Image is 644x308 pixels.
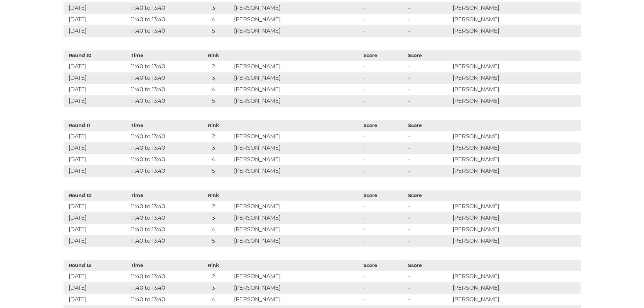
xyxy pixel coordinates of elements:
[232,212,362,224] td: [PERSON_NAME]
[64,61,129,72] td: [DATE]
[232,165,362,177] td: [PERSON_NAME]
[362,120,406,131] th: Score
[362,235,406,247] td: -
[195,201,232,212] td: 2
[129,120,195,131] th: Time
[406,50,451,61] th: Score
[362,260,406,271] th: Score
[406,294,451,305] td: -
[232,201,362,212] td: [PERSON_NAME]
[232,131,362,142] td: [PERSON_NAME]
[195,165,232,177] td: 5
[129,224,195,235] td: 11:40 to 13:40
[232,142,362,154] td: [PERSON_NAME]
[195,131,232,142] td: 2
[64,120,129,131] th: Round 11
[451,2,580,14] td: [PERSON_NAME]
[362,84,406,95] td: -
[406,2,451,14] td: -
[451,84,580,95] td: [PERSON_NAME]
[406,282,451,294] td: -
[362,25,406,37] td: -
[64,2,129,14] td: [DATE]
[195,25,232,37] td: 5
[451,235,580,247] td: [PERSON_NAME]
[362,165,406,177] td: -
[451,61,580,72] td: [PERSON_NAME]
[232,235,362,247] td: [PERSON_NAME]
[129,50,195,61] th: Time
[195,50,232,61] th: Rink
[406,165,451,177] td: -
[129,201,195,212] td: 11:40 to 13:40
[195,120,232,131] th: Rink
[129,14,195,25] td: 11:40 to 13:40
[195,294,232,305] td: 4
[406,154,451,165] td: -
[195,154,232,165] td: 4
[129,154,195,165] td: 11:40 to 13:40
[232,282,362,294] td: [PERSON_NAME]
[362,212,406,224] td: -
[406,120,451,131] th: Score
[64,25,129,37] td: [DATE]
[232,95,362,107] td: [PERSON_NAME]
[451,154,580,165] td: [PERSON_NAME]
[362,95,406,107] td: -
[64,84,129,95] td: [DATE]
[232,14,362,25] td: [PERSON_NAME]
[64,72,129,84] td: [DATE]
[129,61,195,72] td: 11:40 to 13:40
[129,235,195,247] td: 11:40 to 13:40
[195,271,232,282] td: 2
[406,131,451,142] td: -
[129,131,195,142] td: 11:40 to 13:40
[406,25,451,37] td: -
[195,72,232,84] td: 3
[451,142,580,154] td: [PERSON_NAME]
[362,2,406,14] td: -
[232,84,362,95] td: [PERSON_NAME]
[64,201,129,212] td: [DATE]
[406,95,451,107] td: -
[129,282,195,294] td: 11:40 to 13:40
[195,190,232,201] th: Rink
[64,224,129,235] td: [DATE]
[64,212,129,224] td: [DATE]
[195,212,232,224] td: 3
[129,190,195,201] th: Time
[232,61,362,72] td: [PERSON_NAME]
[406,142,451,154] td: -
[129,72,195,84] td: 11:40 to 13:40
[129,294,195,305] td: 11:40 to 13:40
[195,260,232,271] th: Rink
[64,294,129,305] td: [DATE]
[406,235,451,247] td: -
[362,224,406,235] td: -
[406,271,451,282] td: -
[129,260,195,271] th: Time
[129,95,195,107] td: 11:40 to 13:40
[232,271,362,282] td: [PERSON_NAME]
[451,294,580,305] td: [PERSON_NAME]
[129,271,195,282] td: 11:40 to 13:40
[64,154,129,165] td: [DATE]
[129,2,195,14] td: 11:40 to 13:40
[64,271,129,282] td: [DATE]
[406,212,451,224] td: -
[64,260,129,271] th: Round 13
[64,14,129,25] td: [DATE]
[451,201,580,212] td: [PERSON_NAME]
[406,224,451,235] td: -
[232,154,362,165] td: [PERSON_NAME]
[195,235,232,247] td: 5
[195,2,232,14] td: 3
[451,131,580,142] td: [PERSON_NAME]
[406,72,451,84] td: -
[362,142,406,154] td: -
[451,271,580,282] td: [PERSON_NAME]
[129,25,195,37] td: 11:40 to 13:40
[129,84,195,95] td: 11:40 to 13:40
[64,95,129,107] td: [DATE]
[232,2,362,14] td: [PERSON_NAME]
